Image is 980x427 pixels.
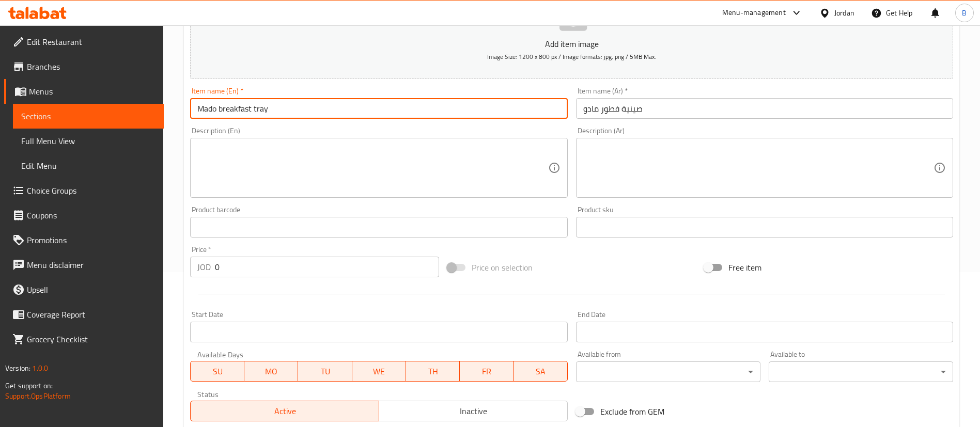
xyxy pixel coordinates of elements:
[21,135,155,147] span: Full Menu View
[4,228,164,252] a: Promotions
[5,379,53,392] span: Get support on:
[27,184,155,197] span: Choice Groups
[13,153,164,178] a: Edit Menu
[32,361,48,375] span: 1.0.0
[379,401,568,421] button: Inactive
[4,79,164,104] a: Menus
[600,405,664,418] span: Exclude from GEM
[4,178,164,203] a: Choice Groups
[27,308,155,321] span: Coverage Report
[576,361,760,382] div: ​
[352,361,406,382] button: WE
[410,364,456,379] span: TH
[4,327,164,352] a: Grocery Checklist
[27,283,155,296] span: Upsell
[197,261,211,273] p: JOD
[13,129,164,153] a: Full Menu View
[576,217,953,238] input: Please enter product sku
[190,217,567,238] input: Please enter product barcode
[4,203,164,228] a: Coupons
[27,234,155,246] span: Promotions
[356,364,402,379] span: WE
[27,209,155,222] span: Coupons
[302,364,348,379] span: TU
[514,361,567,382] button: SA
[4,302,164,327] a: Coverage Report
[464,364,509,379] span: FR
[21,110,155,122] span: Sections
[406,361,460,382] button: TH
[27,259,155,271] span: Menu disclaimer
[728,261,761,274] span: Free item
[248,364,294,379] span: MO
[27,333,155,345] span: Grocery Checklist
[195,404,375,419] span: Active
[4,54,164,79] a: Branches
[5,361,30,375] span: Version:
[13,104,164,129] a: Sections
[27,60,155,73] span: Branches
[244,361,298,382] button: MO
[962,7,967,19] span: B
[5,389,71,403] a: Support.OpsPlatform
[4,29,164,54] a: Edit Restaurant
[4,277,164,302] a: Upsell
[769,361,953,382] div: ​
[195,364,240,379] span: SU
[29,85,155,98] span: Menus
[518,364,563,379] span: SA
[21,160,155,172] span: Edit Menu
[487,51,656,62] span: Image Size: 1200 x 800 px / Image formats: jpg, png / 5MB Max.
[834,7,854,19] div: Jordan
[190,401,379,421] button: Active
[4,252,164,277] a: Menu disclaimer
[215,257,439,277] input: Please enter price
[206,38,937,50] p: Add item image
[190,98,567,119] input: Enter name En
[460,361,514,382] button: FR
[298,361,352,382] button: TU
[383,404,564,419] span: Inactive
[576,98,953,119] input: Enter name Ar
[472,261,533,274] span: Price on selection
[722,7,786,19] div: Menu-management
[27,36,155,48] span: Edit Restaurant
[190,361,244,382] button: SU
